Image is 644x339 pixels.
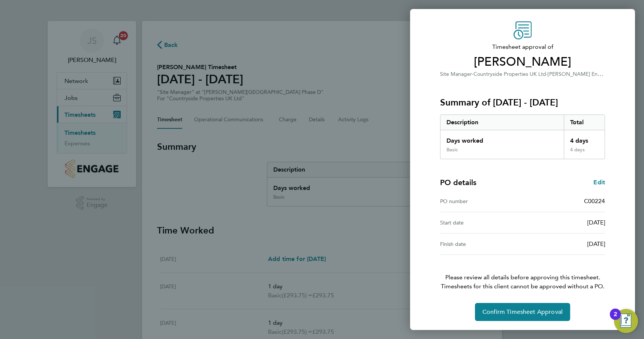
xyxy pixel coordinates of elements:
[593,179,605,186] span: Edit
[523,240,605,249] div: [DATE]
[440,177,476,188] h4: PO details
[548,70,622,77] span: [PERSON_NAME] End Phase D
[593,178,605,187] a: Edit
[431,255,614,291] p: Please review all details before approving this timesheet.
[473,71,546,77] span: Countryside Properties UK Ltd
[446,147,458,153] div: Basic
[564,115,605,130] div: Total
[564,147,605,159] div: 4 days
[440,115,564,130] div: Description
[440,240,523,249] div: Finish date
[440,197,523,206] div: PO number
[440,115,605,159] div: Summary of 25 - 31 Aug 2025
[440,130,564,147] div: Days worked
[440,54,605,69] span: [PERSON_NAME]
[523,218,605,227] div: [DATE]
[431,282,614,291] span: Timesheets for this client cannot be approved without a PO.
[440,218,523,227] div: Start date
[584,197,605,205] span: C00224
[440,42,605,51] span: Timesheet approval of
[475,303,570,321] button: Confirm Timesheet Approval
[614,314,617,324] div: 2
[614,309,638,333] button: Open Resource Center, 2 new notifications
[440,71,472,77] span: Site Manager
[482,308,563,316] span: Confirm Timesheet Approval
[472,71,473,77] span: ·
[440,96,605,108] h3: Summary of [DATE] - [DATE]
[546,71,548,77] span: ·
[564,130,605,147] div: 4 days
